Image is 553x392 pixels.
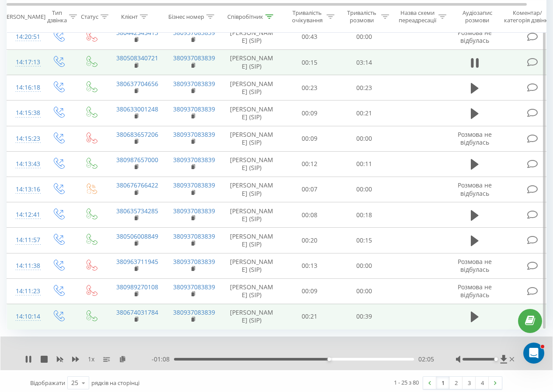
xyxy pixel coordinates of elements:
[116,105,158,113] a: 380633001248
[173,283,215,291] a: 380937083839
[116,257,158,266] a: 380963711945
[116,308,158,316] a: 380674031784
[282,228,337,253] td: 00:20
[436,377,449,389] a: 1
[337,253,392,278] td: 00:00
[463,377,476,389] a: 3
[282,202,337,228] td: 00:08
[221,253,282,278] td: [PERSON_NAME] (SIP)
[116,54,158,62] a: 380508340721
[30,379,65,387] span: Відображати
[152,355,174,364] span: - 01:08
[221,126,282,151] td: [PERSON_NAME] (SIP)
[221,75,282,101] td: [PERSON_NAME] (SIP)
[282,278,337,304] td: 00:09
[121,13,138,20] div: Клієнт
[282,24,337,49] td: 00:43
[394,378,419,387] div: 1 - 25 з 80
[290,9,324,24] div: Тривалість очікування
[116,156,158,164] a: 380987657000
[221,151,282,177] td: [PERSON_NAME] (SIP)
[16,54,33,71] div: 14:17:13
[16,308,33,325] div: 14:10:14
[88,355,94,364] span: 1 x
[221,202,282,228] td: [PERSON_NAME] (SIP)
[221,228,282,253] td: [PERSON_NAME] (SIP)
[337,202,392,228] td: 00:18
[227,13,263,20] div: Співробітник
[494,357,497,361] div: Accessibility label
[458,257,492,274] span: Розмова не відбулась
[16,156,33,173] div: 14:13:43
[116,130,158,139] a: 380683657206
[337,101,392,126] td: 00:21
[337,151,392,177] td: 00:11
[337,50,392,75] td: 03:14
[282,75,337,101] td: 00:23
[282,304,337,329] td: 00:21
[173,80,215,88] a: 380937083839
[523,343,544,364] iframe: Intercom live chat
[282,253,337,278] td: 00:13
[47,9,67,24] div: Тип дзвінка
[221,278,282,304] td: [PERSON_NAME] (SIP)
[16,104,33,121] div: 14:15:38
[337,278,392,304] td: 00:00
[116,181,158,189] a: 380676766422
[173,54,215,62] a: 380937083839
[337,126,392,151] td: 00:00
[16,206,33,223] div: 14:12:41
[282,126,337,151] td: 00:09
[16,130,33,147] div: 14:15:23
[502,9,553,24] div: Коментар/категорія дзвінка
[221,101,282,126] td: [PERSON_NAME] (SIP)
[1,13,45,20] div: [PERSON_NAME]
[168,13,204,20] div: Бізнес номер
[449,377,463,389] a: 2
[173,257,215,266] a: 380937083839
[337,228,392,253] td: 00:15
[173,207,215,215] a: 380937083839
[91,379,139,387] span: рядків на сторінці
[173,232,215,240] a: 380937083839
[399,9,436,24] div: Назва схеми переадресації
[337,75,392,101] td: 00:23
[337,24,392,49] td: 00:00
[16,28,33,45] div: 14:20:51
[16,79,33,96] div: 14:16:18
[327,357,331,361] div: Accessibility label
[116,283,158,291] a: 380989270108
[173,308,215,316] a: 380937083839
[458,283,492,299] span: Розмова не відбулась
[173,181,215,189] a: 380937083839
[282,177,337,202] td: 00:07
[282,101,337,126] td: 00:09
[344,9,379,24] div: Тривалість розмови
[221,304,282,329] td: [PERSON_NAME] (SIP)
[173,156,215,164] a: 380937083839
[116,207,158,215] a: 380635734285
[221,177,282,202] td: [PERSON_NAME] (SIP)
[173,130,215,139] a: 380937083839
[221,24,282,49] td: [PERSON_NAME] (SIP)
[458,28,492,45] span: Розмова не відбулась
[458,181,492,197] span: Розмова не відбулась
[458,130,492,146] span: Розмова не відбулась
[418,355,434,364] span: 02:05
[456,9,498,24] div: Аудіозапис розмови
[173,105,215,113] a: 380937083839
[16,257,33,274] div: 14:11:38
[337,177,392,202] td: 00:00
[282,151,337,177] td: 00:12
[116,80,158,88] a: 380637704656
[282,50,337,75] td: 00:15
[16,232,33,249] div: 14:11:57
[221,50,282,75] td: [PERSON_NAME] (SIP)
[116,232,158,240] a: 380506008849
[16,283,33,300] div: 14:11:23
[476,377,489,389] a: 4
[81,13,98,20] div: Статус
[16,181,33,198] div: 14:13:16
[71,378,78,387] div: 25
[337,304,392,329] td: 00:39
